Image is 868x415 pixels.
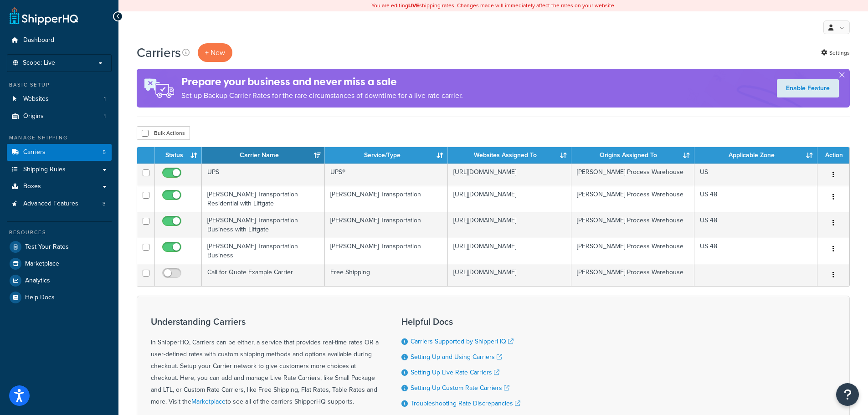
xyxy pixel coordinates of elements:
[23,200,78,208] span: Advanced Features
[23,59,55,67] span: Scope: Live
[411,352,502,362] a: Setting Up and Using Carriers
[571,238,694,264] td: [PERSON_NAME] Process Warehouse
[23,113,44,120] span: Origins
[198,43,232,62] button: + New
[137,126,190,140] button: Bulk Actions
[7,32,112,49] a: Dashboard
[7,134,112,142] div: Manage Shipping
[571,164,694,186] td: [PERSON_NAME] Process Warehouse
[23,95,49,103] span: Websites
[694,186,817,212] td: US 48
[821,46,850,59] a: Settings
[202,238,325,264] td: [PERSON_NAME] Transportation Business
[7,108,112,125] a: Origins 1
[103,149,106,156] span: 5
[7,272,112,289] a: Analytics
[25,294,55,302] span: Help Docs
[448,264,571,286] td: [URL][DOMAIN_NAME]
[325,147,448,164] th: Service/Type: activate to sort column ascending
[7,289,112,306] a: Help Docs
[137,69,181,108] img: ad-rules-rateshop-fe6ec290ccb7230408bd80ed9643f0289d75e0ffd9eb532fc0e269fcd187b520.png
[23,36,54,44] span: Dashboard
[10,7,78,25] a: ShipperHQ Home
[7,91,112,108] li: Websites
[23,149,46,156] span: Carriers
[191,397,226,406] a: Marketplace
[25,277,50,285] span: Analytics
[325,186,448,212] td: [PERSON_NAME] Transportation
[694,212,817,238] td: US 48
[7,239,112,255] a: Test Your Rates
[448,186,571,212] td: [URL][DOMAIN_NAME]
[7,144,112,161] a: Carriers 5
[103,200,106,208] span: 3
[23,183,41,190] span: Boxes
[325,164,448,186] td: UPS®
[408,1,419,10] b: LIVE
[202,186,325,212] td: [PERSON_NAME] Transportation Residential with Liftgate
[181,89,463,102] p: Set up Backup Carrier Rates for the rare circumstances of downtime for a live rate carrier.
[571,186,694,212] td: [PERSON_NAME] Process Warehouse
[411,383,509,393] a: Setting Up Custom Rate Carriers
[7,195,112,212] a: Advanced Features 3
[25,243,69,251] span: Test Your Rates
[7,91,112,108] a: Websites 1
[448,147,571,164] th: Websites Assigned To: activate to sort column ascending
[7,161,112,178] a: Shipping Rules
[571,147,694,164] th: Origins Assigned To: activate to sort column ascending
[448,164,571,186] td: [URL][DOMAIN_NAME]
[571,264,694,286] td: [PERSON_NAME] Process Warehouse
[7,108,112,125] li: Origins
[836,383,859,406] button: Open Resource Center
[104,113,106,120] span: 1
[448,238,571,264] td: [URL][DOMAIN_NAME]
[202,147,325,164] th: Carrier Name: activate to sort column ascending
[777,79,839,97] a: Enable Feature
[817,147,849,164] th: Action
[571,212,694,238] td: [PERSON_NAME] Process Warehouse
[181,74,463,89] h4: Prepare your business and never miss a sale
[411,337,514,346] a: Carriers Supported by ShipperHQ
[151,317,379,408] div: In ShipperHQ, Carriers can be either, a service that provides real-time rates OR a user-defined r...
[694,238,817,264] td: US 48
[25,260,59,268] span: Marketplace
[7,144,112,161] li: Carriers
[137,44,181,61] h1: Carriers
[202,164,325,186] td: UPS
[411,399,520,408] a: Troubleshooting Rate Discrepancies
[694,164,817,186] td: US
[401,317,520,327] h3: Helpful Docs
[202,264,325,286] td: Call for Quote Example Carrier
[694,147,817,164] th: Applicable Zone: activate to sort column ascending
[448,212,571,238] td: [URL][DOMAIN_NAME]
[7,195,112,212] li: Advanced Features
[155,147,202,164] th: Status: activate to sort column ascending
[104,95,106,103] span: 1
[7,229,112,236] div: Resources
[325,212,448,238] td: [PERSON_NAME] Transportation
[325,238,448,264] td: [PERSON_NAME] Transportation
[23,166,66,174] span: Shipping Rules
[325,264,448,286] td: Free Shipping
[202,212,325,238] td: [PERSON_NAME] Transportation Business with Liftgate
[7,178,112,195] a: Boxes
[7,256,112,272] a: Marketplace
[7,81,112,89] div: Basic Setup
[411,368,499,377] a: Setting Up Live Rate Carriers
[151,317,379,327] h3: Understanding Carriers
